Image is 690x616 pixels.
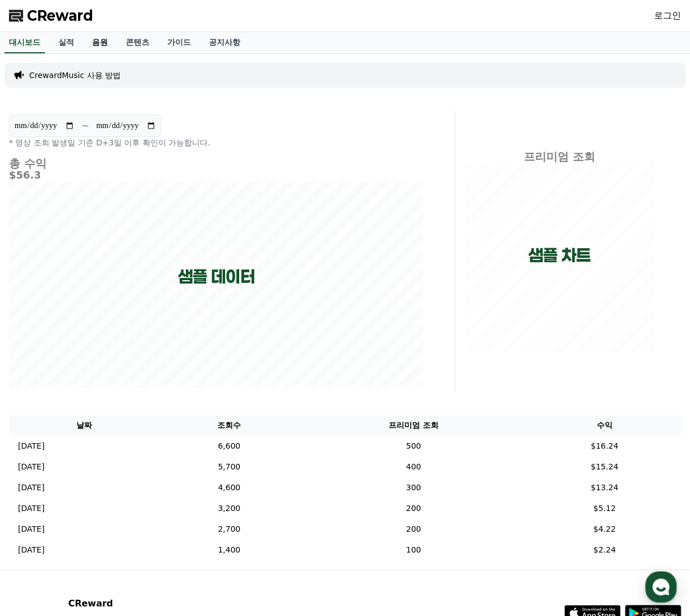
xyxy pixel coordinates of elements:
[9,137,423,148] p: * 영상 조회 발생일 기준 D+3일 이후 확인이 가능합니다.
[528,519,681,540] td: $4.22
[3,356,74,384] a: 홈
[299,436,528,457] td: 500
[299,477,528,498] td: 300
[18,440,44,452] p: [DATE]
[528,415,681,436] th: 수익
[9,157,423,170] h4: 총 수익
[159,436,299,457] td: 6,600
[464,150,654,163] h4: 프리미엄 조회
[27,7,93,25] span: CReward
[528,540,681,560] td: $2.24
[18,482,44,494] p: [DATE]
[528,245,591,266] p: 샘플 차트
[18,503,44,514] p: [DATE]
[35,373,42,382] span: 홈
[528,457,681,477] td: $15.24
[654,9,681,22] a: 로그인
[528,477,681,498] td: $13.24
[299,540,528,560] td: 100
[18,544,44,556] p: [DATE]
[68,597,205,610] p: CReward
[9,415,159,436] th: 날짜
[9,7,93,25] a: CReward
[528,498,681,519] td: $5.12
[117,32,158,53] a: 콘텐츠
[159,415,299,436] th: 조회수
[159,457,299,477] td: 5,700
[299,457,528,477] td: 400
[74,356,145,384] a: 대화
[158,32,200,53] a: 가이드
[159,477,299,498] td: 4,600
[173,373,187,382] span: 설정
[528,436,681,457] td: $16.24
[83,32,117,53] a: 음원
[159,519,299,540] td: 2,700
[103,373,116,382] span: 대화
[299,415,528,436] th: 프리미엄 조회
[49,32,83,53] a: 실적
[178,267,255,287] p: 샘플 데이터
[29,70,121,81] a: CrewardMusic 사용 방법
[81,119,89,133] p: ~
[9,170,423,181] h5: $56.3
[18,461,44,473] p: [DATE]
[4,32,45,53] a: 대시보드
[299,519,528,540] td: 200
[145,356,216,384] a: 설정
[200,32,249,53] a: 공지사항
[159,540,299,560] td: 1,400
[159,498,299,519] td: 3,200
[18,523,44,535] p: [DATE]
[299,498,528,519] td: 200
